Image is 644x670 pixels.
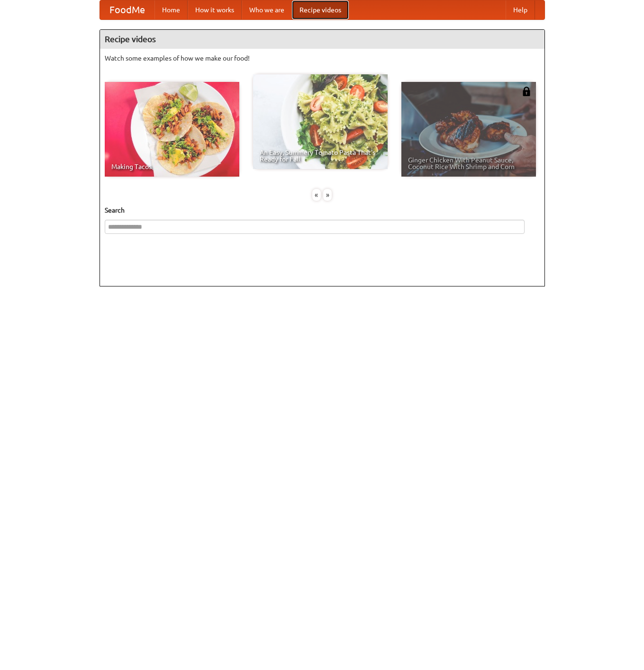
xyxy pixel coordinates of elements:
div: » [323,189,332,201]
a: Recipe videos [292,0,349,19]
div: « [312,189,321,201]
img: 483408.png [522,87,531,96]
h4: Recipe videos [100,30,544,49]
a: Who we are [242,0,292,19]
h5: Search [105,205,540,215]
a: FoodMe [100,0,154,19]
span: An Easy, Summery Tomato Pasta That's Ready for Fall [260,149,381,162]
a: Home [154,0,188,19]
a: Help [506,0,535,19]
a: How it works [188,0,242,19]
p: Watch some examples of how we make our food! [105,54,540,63]
span: Making Tacos [111,163,233,170]
a: An Easy, Summery Tomato Pasta That's Ready for Fall [253,74,388,169]
a: Making Tacos [105,82,239,177]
